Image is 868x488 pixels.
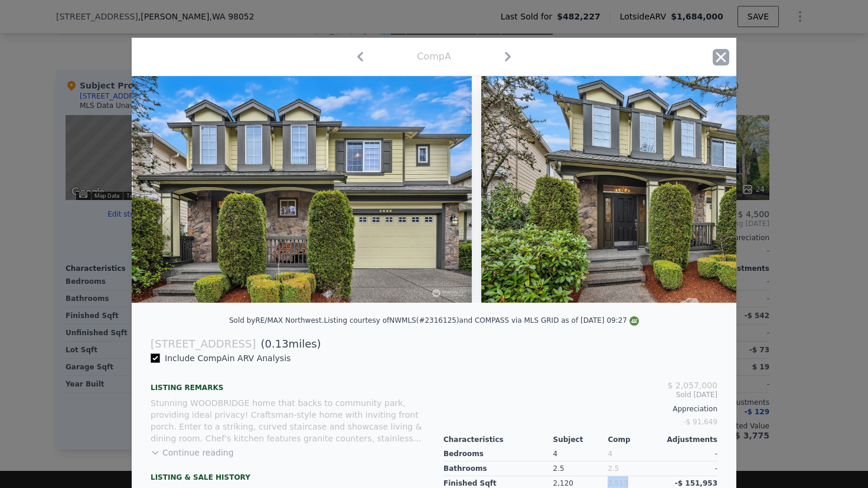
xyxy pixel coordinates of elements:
span: -$ 151,953 [675,479,717,487]
div: Comp [608,435,663,444]
span: 4 [608,450,612,458]
img: Property Img [481,76,821,303]
div: Appreciation [443,404,717,414]
div: Bedrooms [443,447,553,461]
div: 4 [553,447,608,461]
div: 2.5 [553,461,608,476]
span: Include Comp A in ARV Analysis [160,353,295,363]
span: Sold [DATE] [443,390,717,399]
div: Stunning WOODBRIDGE home that backs to community park, providing ideal privacy! Craftsman-style h... [151,397,425,444]
div: Subject [553,435,608,444]
span: -$ 91,649 [683,418,717,426]
div: Listing courtesy of NWMLS (#2316125) and COMPASS via MLS GRID as of [DATE] 09:27 [324,316,639,325]
img: NWMLS Logo [629,316,639,326]
span: 2,513 [608,479,628,487]
div: Listing remarks [151,374,425,392]
button: Continue reading [151,447,234,458]
span: 0.13 [265,338,289,350]
div: 2.5 [608,461,663,476]
div: LISTING & SALE HISTORY [151,473,425,484]
div: - [663,461,717,476]
div: Adjustments [663,435,717,444]
div: Sold by RE/MAX Northwest . [229,316,324,325]
div: - [663,447,717,461]
div: Characteristics [443,435,553,444]
img: Property Img [132,76,472,303]
div: [STREET_ADDRESS] [151,336,256,352]
span: ( miles) [256,336,321,352]
div: Bathrooms [443,461,553,476]
div: Comp A [417,50,451,64]
span: $ 2,057,000 [667,381,717,390]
